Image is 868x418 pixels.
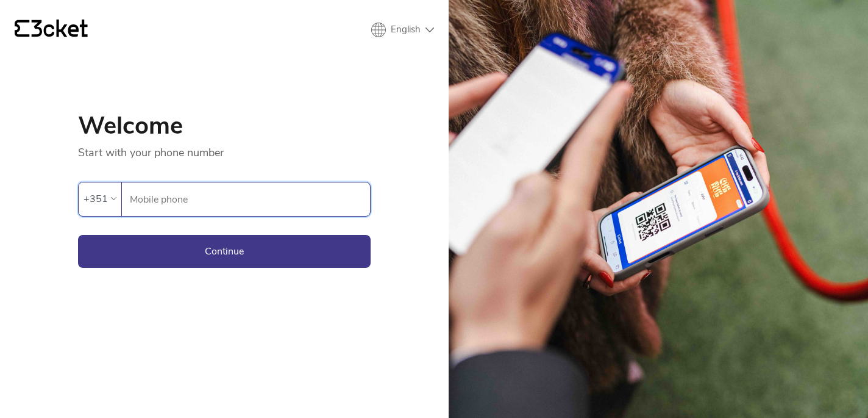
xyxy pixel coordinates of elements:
div: +351 [84,190,108,208]
input: Mobile phone [129,182,370,216]
p: Start with your phone number [78,138,371,160]
a: {' '} [15,20,88,40]
g: {' '} [15,20,29,37]
button: Continue [78,235,371,268]
label: Mobile phone [122,182,370,217]
h1: Welcome [78,114,371,138]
